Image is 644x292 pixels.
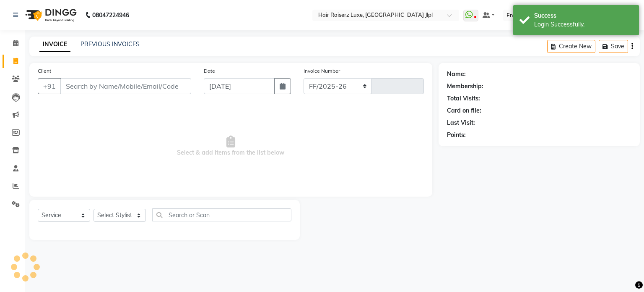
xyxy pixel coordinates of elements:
[38,67,51,75] label: Client
[204,67,215,75] label: Date
[38,104,424,188] span: Select & add items from the list below
[547,40,595,53] button: Create New
[304,67,340,75] label: Invoice Number
[80,40,140,48] a: PREVIOUS INVOICES
[447,118,475,127] div: Last Visit:
[21,3,79,27] img: logo
[534,20,633,29] div: Login Successfully.
[39,37,70,52] a: INVOICE
[447,70,466,79] div: Name:
[447,131,466,139] div: Points:
[152,208,291,221] input: Search or Scan
[534,11,633,20] div: Success
[92,3,129,27] b: 08047224946
[599,40,628,53] button: Save
[447,106,481,115] div: Card on file:
[447,82,483,91] div: Membership:
[447,94,480,103] div: Total Visits:
[60,78,191,94] input: Search by Name/Mobile/Email/Code
[38,78,61,94] button: +91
